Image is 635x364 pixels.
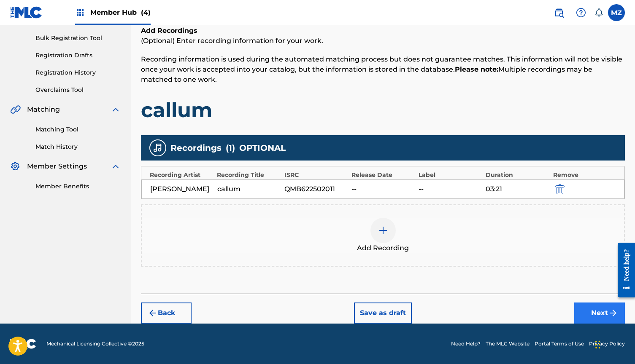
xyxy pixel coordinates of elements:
strong: Please note: [455,65,498,73]
span: Add Recording [357,243,409,253]
div: Duration [486,171,549,179]
a: Overclaims Tool [35,86,121,94]
span: Matching [27,104,60,115]
a: Registration Drafts [35,51,121,60]
span: Member Hub [90,8,151,17]
div: Release Date [351,171,414,179]
img: search [554,8,564,18]
div: -- [351,184,414,194]
img: Matching [10,104,21,115]
span: (4) [141,8,151,16]
div: Remove [553,171,616,179]
img: add [378,225,388,236]
div: [PERSON_NAME] [150,184,213,194]
span: ( 1 ) [226,142,235,154]
div: QMB622502011 [284,184,347,194]
span: Member Settings [27,161,87,171]
div: Label [419,171,481,179]
div: Recording Artist [150,171,213,179]
img: f7272a7cc735f4ea7f67.svg [608,308,618,318]
div: -- [419,184,481,194]
div: Notifications [594,8,603,17]
img: help [576,8,586,18]
span: (Optional) Enter recording information for your work. [141,37,323,45]
a: Need Help? [451,340,481,348]
h1: callum [141,97,625,123]
img: MLC Logo [10,6,43,19]
iframe: Resource Center [611,236,635,305]
div: ISRC [284,171,347,179]
span: Recording information is used during the automated matching process but does not guarantee matche... [141,55,622,83]
div: callum [217,184,280,194]
img: expand [111,104,121,115]
img: 7ee5dd4eb1f8a8e3ef2f.svg [148,308,158,318]
a: Bulk Registration Tool [35,34,121,43]
button: Back [141,302,192,324]
div: Drag [595,332,600,357]
div: User Menu [608,4,625,21]
a: Portal Terms of Use [535,340,584,348]
h6: Add Recordings [141,26,625,36]
div: 03:21 [486,184,549,194]
img: expand [111,161,121,171]
img: logo [10,339,36,349]
a: Public Search [551,4,567,21]
span: Mechanical Licensing Collective © 2025 [46,340,144,348]
span: OPTIONAL [239,142,286,154]
a: The MLC Website [486,340,530,348]
img: recording [153,143,163,153]
iframe: Chat Widget [593,324,635,364]
img: Top Rightsholders [75,8,85,18]
a: Registration History [35,68,121,77]
span: Recordings [170,142,222,154]
img: Member Settings [10,161,20,171]
button: Next [574,302,625,324]
a: Privacy Policy [589,340,625,348]
div: Help [573,4,589,21]
img: 12a2ab48e56ec057fbd8.svg [555,184,565,194]
a: Member Benefits [35,182,121,191]
div: Recording Title [217,171,280,179]
a: Match History [35,142,121,151]
button: Save as draft [354,302,412,324]
a: Matching Tool [35,125,121,134]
